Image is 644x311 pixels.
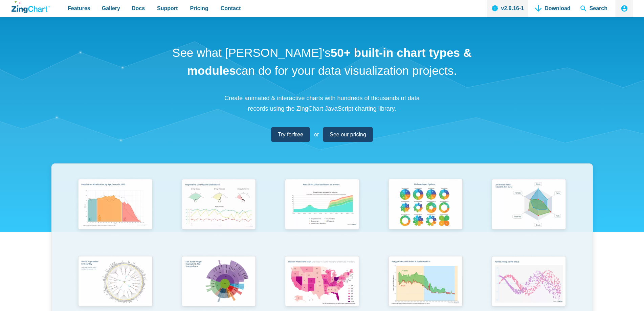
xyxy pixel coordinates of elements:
[270,176,374,252] a: Area Chart (Displays Nodes on Hover)
[68,4,90,13] span: Features
[278,130,303,139] span: Try for
[132,4,145,13] span: Docs
[293,132,303,137] strong: free
[314,130,319,139] span: or
[221,4,241,13] span: Contact
[167,176,270,252] a: Responsive Live Update Dashboard
[487,176,570,235] img: Animated Radar Chart ft. Pet Data
[102,4,120,13] span: Gallery
[190,4,208,13] span: Pricing
[74,176,156,235] img: Population Distribution by Age Group in 2052
[12,1,50,13] a: ZingChart Logo. Click to return to the homepage
[157,4,178,13] span: Support
[330,130,366,139] span: See our pricing
[477,176,581,252] a: Animated Radar Chart ft. Pet Data
[271,127,310,142] a: Try forfree
[64,176,167,252] a: Population Distribution by Age Group in 2052
[323,127,373,142] a: See our pricing
[187,46,472,77] strong: 50+ built-in chart types & modules
[177,176,260,235] img: Responsive Live Update Dashboard
[221,93,424,114] p: Create animated & interactive charts with hundreds of thousands of data records using the ZingCha...
[281,176,363,235] img: Area Chart (Displays Nodes on Hover)
[374,176,477,252] a: Pie Transform Options
[170,44,474,80] h1: See what [PERSON_NAME]'s can do for your data visualization projects.
[384,176,467,235] img: Pie Transform Options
